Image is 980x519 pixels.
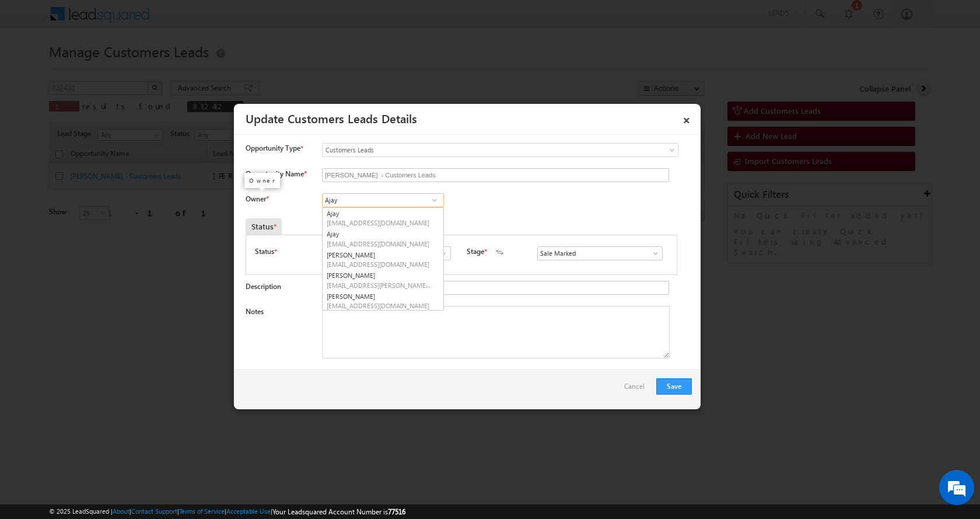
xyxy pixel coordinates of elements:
[179,507,225,515] a: Terms of Service
[388,507,405,516] span: 77516
[327,218,432,227] span: [EMAIL_ADDRESS][DOMAIN_NAME]
[131,507,177,515] a: Contact Support
[323,208,443,229] a: Ajay
[624,378,650,400] a: Cancel
[61,61,196,76] div: Chat with us now
[677,108,696,128] a: ×
[327,260,432,269] span: [EMAIL_ADDRESS][DOMAIN_NAME]
[327,281,432,290] span: [EMAIL_ADDRESS][PERSON_NAME][DOMAIN_NAME]
[15,108,213,350] textarea: Type your message and hit 'Enter'
[159,360,212,375] em: Start Chat
[249,176,275,184] p: Owner
[327,301,432,310] span: [EMAIL_ADDRESS][DOMAIN_NAME]
[113,507,129,515] a: About
[226,507,271,515] a: Acceptable Use
[433,248,448,259] a: Show All Items
[20,61,49,76] img: d_60004797649_company_0_60004797649
[246,194,268,203] label: Owner
[467,246,484,257] label: Stage
[246,143,300,154] span: Opportunity Type
[323,270,443,291] a: [PERSON_NAME]
[323,145,631,155] span: Customers Leads
[246,218,282,235] div: Status
[246,110,417,126] a: Update Customers Leads Details
[255,246,274,257] label: Status
[327,239,432,248] span: [EMAIL_ADDRESS][DOMAIN_NAME]
[246,307,264,316] label: Notes
[49,506,405,517] span: © 2025 LeadSquared | | | | |
[323,228,443,249] a: Ajay
[323,249,443,270] a: [PERSON_NAME]
[322,143,678,157] a: Customers Leads
[246,282,281,291] label: Description
[537,246,663,260] input: Type to Search
[645,248,660,259] a: Show All Items
[323,291,443,312] a: [PERSON_NAME]
[246,169,306,178] label: Opportunity Name
[272,507,405,516] span: Your Leadsquared Account Number is
[322,193,444,207] input: Type to Search
[656,378,692,395] button: Save
[191,6,219,34] div: Minimize live chat window
[427,194,442,206] a: Show All Items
